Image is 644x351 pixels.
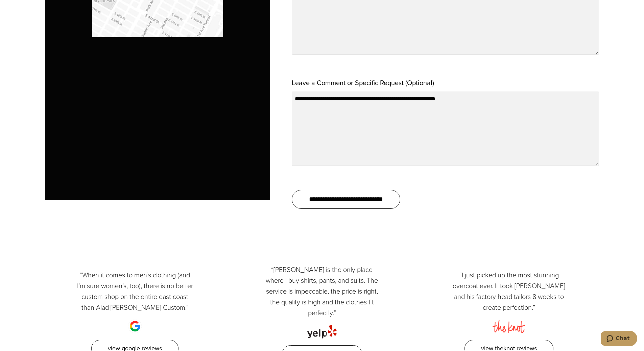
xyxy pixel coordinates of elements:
[307,318,337,339] img: yelp
[128,313,142,333] img: google
[292,77,434,89] label: Leave a Comment or Specific Request (Optional)
[450,270,568,313] p: “I just picked up the most stunning overcoat ever. It took [PERSON_NAME] and his factory head tai...
[263,264,381,318] p: “[PERSON_NAME] is the only place where I buy shirts, pants, and suits. The service is impeccable,...
[76,270,194,313] p: “When it comes to men’s clothing (and I’m sure women’s, too), there is no better custom shop on t...
[493,313,525,333] img: the knot
[601,331,637,348] iframe: Opens a widget where you can chat to one of our agents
